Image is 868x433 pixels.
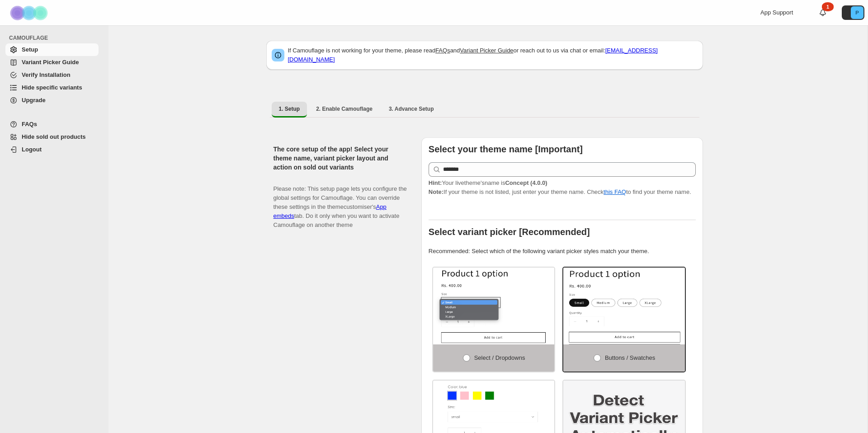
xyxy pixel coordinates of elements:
[429,227,590,237] b: Select variant picker [Recommended]
[505,179,547,186] strong: Concept (4.0.0)
[429,179,442,186] strong: Hint:
[5,131,99,143] a: Hide sold out products
[5,43,99,56] a: Setup
[22,46,38,53] span: Setup
[429,247,696,256] p: Recommended: Select which of the following variant picker styles match your theme.
[429,188,443,195] strong: Note:
[22,146,42,153] span: Logout
[288,46,698,64] p: If Camouflage is not working for your theme, please read and or reach out to us via chat or email:
[5,143,99,156] a: Logout
[855,10,859,15] text: P
[22,59,79,66] span: Variant Picker Guide
[274,175,407,230] p: Please note: This setup page lets you configure the global settings for Camouflage. You can overr...
[429,179,696,197] p: If your theme is not listed, just enter your theme name. Check to find your theme name.
[22,97,46,104] span: Upgrade
[5,94,99,107] a: Upgrade
[9,34,102,42] span: CAMOUFLAGE
[460,47,513,54] a: Variant Picker Guide
[818,8,827,17] a: 1
[435,47,450,54] a: FAQs
[433,268,555,344] img: Select / Dropdowns
[5,69,99,81] a: Verify Installation
[429,144,583,154] b: Select your theme name [Important]
[274,145,407,172] h2: The core setup of the app! Select your theme name, variant picker layout and action on sold out v...
[22,121,37,127] span: FAQs
[279,105,300,113] span: 1. Setup
[605,354,655,361] span: Buttons / Swatches
[760,9,793,16] span: App Support
[22,133,86,140] span: Hide sold out products
[474,354,525,361] span: Select / Dropdowns
[5,56,99,69] a: Variant Picker Guide
[563,268,685,344] img: Buttons / Swatches
[822,2,834,11] div: 1
[316,105,373,113] span: 2. Enable Camouflage
[5,118,99,131] a: FAQs
[22,71,71,78] span: Verify Installation
[5,81,99,94] a: Hide specific variants
[842,5,864,20] button: Avatar with initials P
[389,105,434,113] span: 3. Advance Setup
[22,84,82,91] span: Hide specific variants
[604,188,626,195] a: this FAQ
[7,0,52,25] img: Camouflage
[851,6,863,19] span: Avatar with initials P
[429,179,547,186] span: Your live theme's name is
